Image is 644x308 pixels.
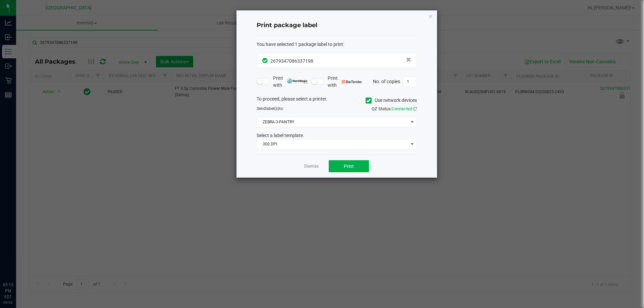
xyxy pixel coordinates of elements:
span: label(s) [266,106,279,111]
span: ZEBRA-3-PANTRY [257,117,408,127]
span: QZ Status: [372,106,417,111]
span: 300 DPI [257,139,408,149]
h4: Print package label [257,21,417,30]
label: Use network devices [366,97,417,104]
span: No. of copies [373,78,400,84]
span: 2679347086337198 [270,58,313,64]
button: Print [329,160,369,172]
div: To proceed, please select a printer. [252,96,422,106]
div: : [257,41,417,48]
span: You have selected 1 package label to print [257,42,343,47]
span: Send to: [257,106,284,111]
span: Print with [328,75,362,89]
img: bartender.png [342,80,362,83]
iframe: Resource center [7,254,27,274]
img: mark_magic_cybra.png [287,78,308,83]
span: Print [344,164,354,169]
span: Connected [392,106,412,111]
div: Select a label template. [252,132,422,139]
span: Print with [273,75,308,89]
a: Dismiss [304,164,319,169]
span: In Sync [262,57,269,64]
